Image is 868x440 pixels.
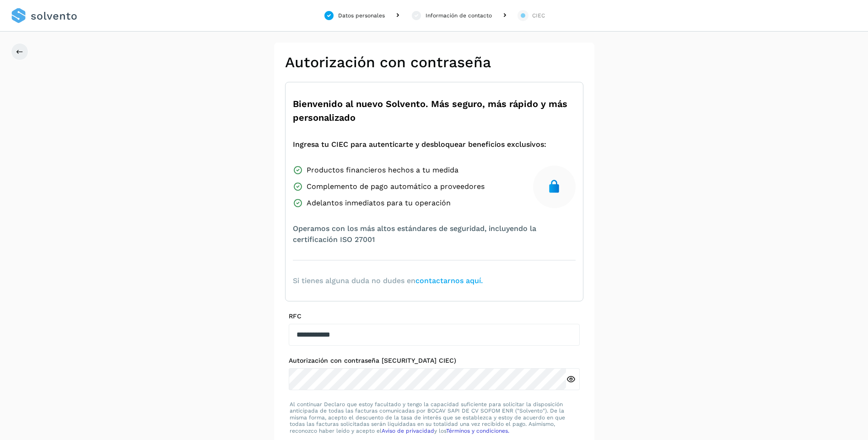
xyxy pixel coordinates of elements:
[307,165,458,176] span: Productos financieros hechos a tu medida
[289,312,580,320] label: RFC
[290,401,579,434] p: Al continuar Declaro que estoy facultado y tengo la capacidad suficiente para solicitar la dispos...
[293,139,546,150] span: Ingresa tu CIEC para autenticarte y desbloquear beneficios exclusivos:
[307,198,451,209] span: Adelantos inmediatos para tu operación
[293,275,483,286] span: Si tienes alguna duda no dudes en
[426,11,492,20] div: Información de contacto
[547,179,561,194] img: secure
[382,428,434,434] a: Aviso de privacidad
[415,276,483,285] a: contactarnos aquí.
[338,11,385,20] div: Datos personales
[307,181,485,192] span: Complemento de pago automático a proveedores
[446,428,509,434] a: Términos y condiciones.
[289,357,580,365] label: Autorización con contraseña [SECURITY_DATA] CIEC)
[293,97,576,124] span: Bienvenido al nuevo Solvento. Más seguro, más rápido y más personalizado
[293,223,576,245] span: Operamos con los más altos estándares de seguridad, incluyendo la certificación ISO 27001
[285,54,583,71] h2: Autorización con contraseña
[532,11,545,20] div: CIEC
